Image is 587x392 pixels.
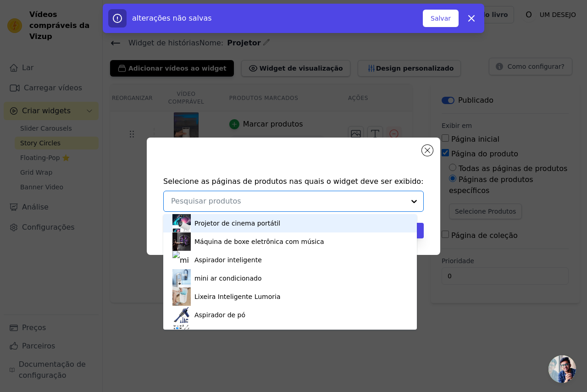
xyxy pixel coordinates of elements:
font: mini ar condicionado [194,275,262,282]
button: Salvar [423,10,459,27]
font: Lixeira Inteligente Lumoria [194,293,281,300]
img: miniatura do produto [172,269,191,287]
font: Máquina de boxe eletrônica com música [194,238,324,245]
img: miniatura do produto [172,232,191,251]
font: Aspirador inteligente [194,256,262,264]
font: Projetor de cinema portátil [194,220,280,227]
button: Fechar modal [422,145,433,156]
img: miniatura do produto [172,214,191,232]
input: Pesquisar produtos [171,196,405,207]
img: miniatura do produto [172,251,191,269]
font: Selecione as páginas de produtos nas quais o widget deve ser exibido: [163,177,424,186]
img: miniatura do produto [172,324,191,342]
font: Salvar [431,15,451,22]
a: Bate-papo aberto [548,355,576,383]
img: miniatura do produto [172,287,191,306]
font: Aspirador de pó [194,311,245,319]
font: alterações não salvas [132,14,212,22]
img: miniatura do produto [172,306,191,324]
